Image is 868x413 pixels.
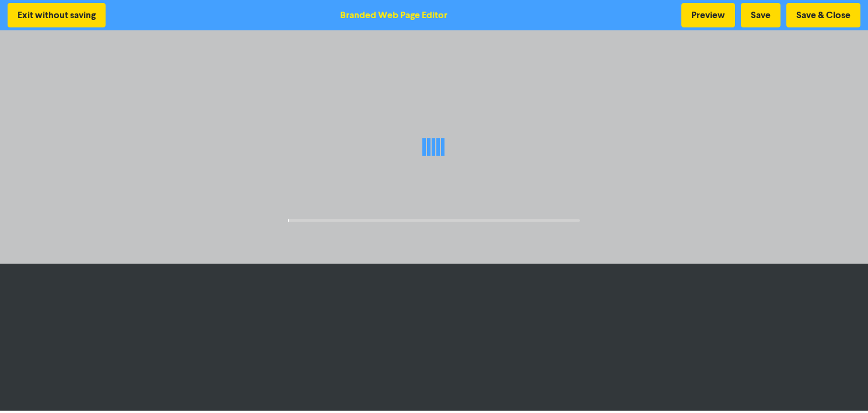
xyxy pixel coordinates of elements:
button: Save & Close [786,3,860,27]
button: Preview [681,3,735,27]
button: Save [741,3,780,27]
div: Branded Web Page Editor [340,8,447,22]
iframe: Chat Widget [810,357,868,413]
button: Exit without saving [8,3,106,27]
